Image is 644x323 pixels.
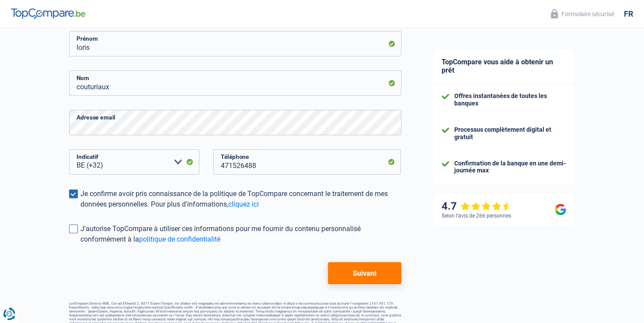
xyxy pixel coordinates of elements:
[328,262,401,284] button: Suivant
[213,149,401,175] input: 401020304
[442,213,511,219] div: Selon l’avis de 266 personnes
[442,200,512,213] div: 4.7
[454,92,566,107] div: Offres instantanées de toutes les banques
[433,49,575,84] div: TopCompare vous aide à obtenir un prêt
[80,224,401,245] div: J'autorise TopCompare à utiliser ces informations pour me fournir du contenu personnalisé conform...
[454,126,566,141] div: Processus complètement digital et gratuit
[139,235,220,243] a: politique de confidentialité
[454,160,566,175] div: Confirmation de la banque en une demi-journée max
[624,9,633,19] div: fr
[11,8,85,19] img: TopCompare Logo
[80,189,401,210] div: Je confirme avoir pris connaissance de la politique de TopCompare concernant le traitement de mes...
[2,188,3,188] img: Advertisement
[228,200,259,208] a: cliquez ici
[546,7,620,21] button: Formulaire sécurisé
